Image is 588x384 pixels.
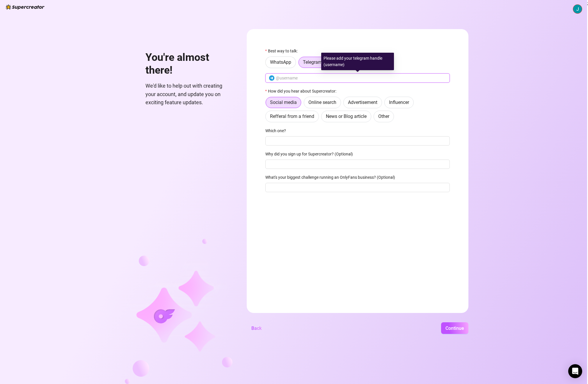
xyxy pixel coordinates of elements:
[348,100,377,105] span: Advertisement
[321,53,394,70] div: Please add your telegram handle (username)
[265,88,340,94] label: How did you hear about Supercreator:
[308,100,336,105] span: Online search
[265,151,357,157] label: Why did you sign up for Supercreator? (Optional)
[265,128,290,134] label: Which one?
[265,48,301,54] label: Best way to talk:
[378,114,389,119] span: Other
[247,322,266,334] button: Back
[265,183,450,192] input: What's your biggest challenge running an OnlyFans business? (Optional)
[389,100,409,105] span: Influencer
[251,325,262,331] span: Back
[270,59,291,65] span: WhatsApp
[573,5,582,13] img: ACg8ocIJAIomUT4a7XCt9FQw7HKAryZiOAlMOKR7on7bhGcsBPJIUg=s96-c
[441,322,468,334] button: Continue
[265,136,450,146] input: Which one?
[270,100,297,105] span: Social media
[326,114,367,119] span: News or Blog article
[568,364,582,378] div: Open Intercom Messenger
[303,59,322,65] span: Telegram
[265,160,450,169] input: Why did you sign up for Supercreator? (Optional)
[145,82,233,107] span: We'd like to help out with creating your account, and update you on exciting feature updates.
[270,114,314,119] span: Refferal from a friend
[276,75,446,81] input: @username
[265,174,399,181] label: What's your biggest challenge running an OnlyFans business? (Optional)
[6,4,45,10] img: logo
[145,51,233,77] h1: You're almost there!
[445,325,464,331] span: Continue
